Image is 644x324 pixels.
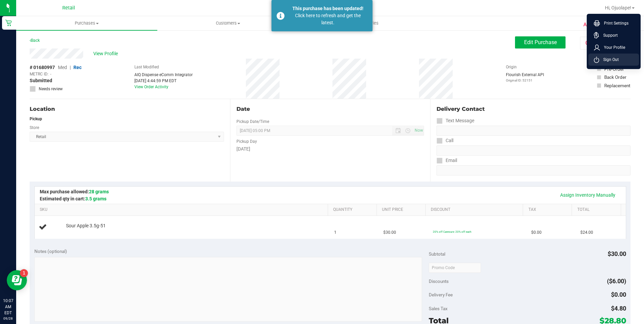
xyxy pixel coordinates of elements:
[134,85,168,89] a: View Order Activity
[600,20,629,27] span: Print Settings
[333,207,374,213] a: Quantity
[599,32,618,39] span: Support
[66,223,106,229] span: Sour Apple 3.5g-51
[30,125,39,131] label: Store
[604,82,630,89] div: Replacement
[20,269,28,277] iframe: Resource center unread badge
[62,5,75,11] span: Retail
[580,229,593,236] span: $24.00
[30,77,52,84] span: Submitted
[611,291,626,298] span: $0.00
[134,78,193,84] div: [DATE] 4:44:59 PM EDT
[531,229,542,236] span: $0.00
[605,5,631,10] span: Hi, Ojuolape!
[288,12,367,26] div: Click here to refresh and get the latest.
[588,54,639,66] li: Sign Out
[429,251,445,257] span: Subtotal
[429,275,449,287] span: Discounts
[158,20,298,26] span: Customers
[433,230,471,233] span: 20% off Canncure: 20% off each
[429,306,448,311] span: Sales Tax
[7,270,27,290] iframe: Resource center
[30,105,224,113] div: Location
[34,249,67,254] span: Notes (optional)
[580,37,631,50] button: Cancel Purchase
[334,229,336,236] span: 1
[600,44,625,51] span: Your Profile
[437,126,631,136] input: Format: (999) 999-9999
[73,65,82,70] span: Rec
[604,74,626,80] div: Back Order
[611,305,626,312] span: $4.80
[437,156,457,165] label: Email
[583,21,625,29] span: Awaiting Payment
[3,316,13,321] p: 09/28
[157,16,298,30] a: Customers
[30,117,42,121] strong: Pickup
[236,119,269,125] label: Pickup Date/Time
[431,207,520,213] a: Discount
[236,145,424,153] div: [DATE]
[50,71,51,77] span: -
[524,39,557,45] span: Edit Purchase
[437,116,474,126] label: Text Message
[39,86,63,92] span: Needs review
[236,105,424,113] div: Date
[5,20,12,26] inline-svg: Retail
[134,64,159,70] label: Last Modified
[607,278,626,285] span: ($6.00)
[506,78,544,83] p: Original ID: 52151
[429,292,453,297] span: Delivery Fee
[437,136,453,145] label: Call
[3,298,13,316] p: 10:07 AM EDT
[58,65,67,70] span: Med
[556,189,620,201] a: Assign Inventory Manually
[85,196,106,201] span: 3.5 grams
[437,105,631,113] div: Delivery Contact
[40,196,106,201] span: Estimated qty in cart:
[30,64,55,71] span: # 01680997
[437,145,631,156] input: Format: (999) 999-9999
[93,50,120,57] span: View Profile
[16,16,157,30] a: Purchases
[30,71,49,77] span: METRC ID:
[515,36,566,48] button: Edit Purchase
[599,56,619,63] span: Sign Out
[506,72,544,83] div: Flourish External API
[608,250,626,257] span: $30.00
[382,207,423,213] a: Unit Price
[577,207,618,213] a: Total
[506,64,517,70] label: Origin
[30,38,40,43] a: Back
[40,189,109,194] span: Max purchase allowed:
[383,229,396,236] span: $30.00
[528,207,569,213] a: Tax
[236,138,257,144] label: Pickup Day
[89,189,109,194] span: 28 grams
[429,263,481,273] input: Promo Code
[134,72,193,78] div: AIQ Dispense eComm Integrator
[16,20,157,26] span: Purchases
[288,5,367,12] div: This purchase has been updated!
[70,65,71,70] span: |
[40,207,325,213] a: SKU
[594,32,636,39] a: Support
